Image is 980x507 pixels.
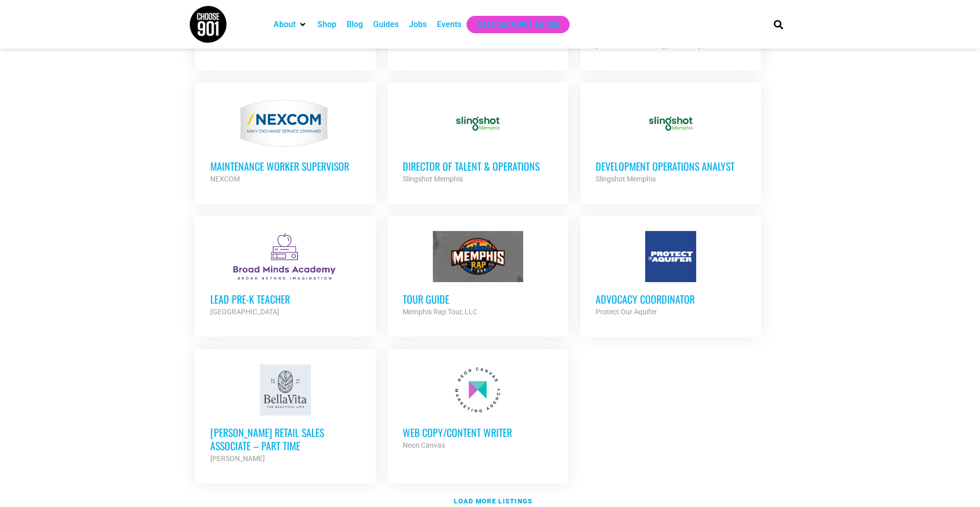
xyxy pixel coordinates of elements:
strong: Slingshot Memphis [403,175,463,183]
strong: Protect Our Aquifer [596,308,657,316]
h3: MAINTENANCE WORKER SUPERVISOR [210,159,360,173]
strong: Memphis Rap Tour, LLC [403,308,477,316]
h3: Development Operations Analyst [596,159,746,173]
strong: NEXCOM [210,175,240,183]
a: MAINTENANCE WORKER SUPERVISOR NEXCOM [195,83,376,200]
a: Get Choose901 Emails [477,18,559,31]
h3: Lead Pre-K Teacher [210,292,360,306]
h3: Advocacy Coordinator [596,292,746,306]
strong: [PERSON_NAME] [210,454,265,463]
a: Guides [373,18,399,31]
a: Lead Pre-K Teacher [GEOGRAPHIC_DATA] [195,216,376,333]
h3: Director of Talent & Operations [403,159,553,173]
h3: Web Copy/Content Writer [403,426,553,439]
strong: Load more listings [454,497,532,505]
strong: [GEOGRAPHIC_DATA][US_STATE] [596,41,700,50]
strong: Slingshot Memphis [596,175,656,183]
a: Development Operations Analyst Slingshot Memphis [580,83,761,200]
h3: [PERSON_NAME] Retail Sales Associate – Part Time [210,426,360,452]
a: Jobs [409,18,427,31]
h3: Tour Guide [403,292,553,306]
strong: Neon Canvas [403,441,445,449]
a: Events [437,18,461,31]
nav: Main nav [268,16,756,33]
strong: [GEOGRAPHIC_DATA] [210,308,279,316]
a: About [274,18,296,31]
a: Shop [317,18,336,31]
div: Search [770,16,787,33]
a: Web Copy/Content Writer Neon Canvas [387,349,568,467]
a: Director of Talent & Operations Slingshot Memphis [387,83,568,200]
a: Tour Guide Memphis Rap Tour, LLC [387,216,568,333]
div: About [268,16,312,33]
a: Blog [347,18,363,31]
a: Advocacy Coordinator Protect Our Aquifer [580,216,761,333]
a: [PERSON_NAME] Retail Sales Associate – Part Time [PERSON_NAME] [195,349,376,480]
